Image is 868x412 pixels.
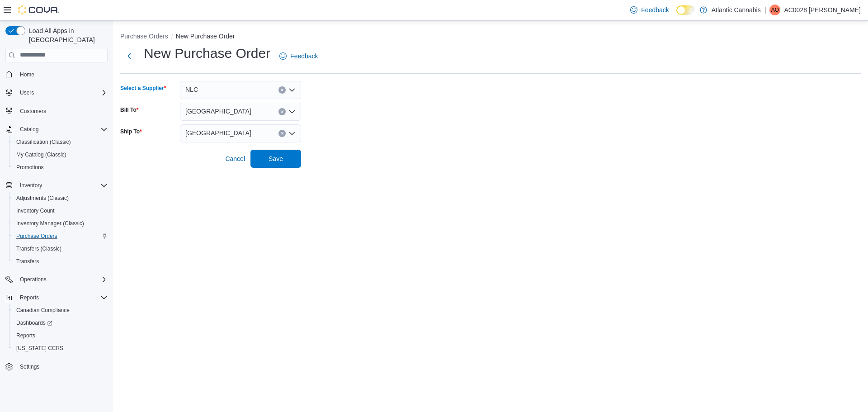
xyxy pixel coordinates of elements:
[9,342,111,355] button: [US_STATE] CCRS
[5,64,108,397] nav: Complex example
[16,69,38,80] a: Home
[13,317,108,328] span: Dashboards
[120,106,138,114] label: Bill To
[20,126,38,133] span: Catalog
[20,276,47,283] span: Operations
[16,180,108,191] span: Inventory
[16,292,108,303] span: Reports
[16,274,50,285] button: Operations
[16,124,42,135] button: Catalog
[9,255,111,268] button: Transfers
[13,231,61,242] a: Purchase Orders
[2,123,111,136] button: Catalog
[16,207,55,214] span: Inventory Count
[225,154,245,163] span: Cancel
[222,150,249,168] button: Cancel
[2,360,111,373] button: Settings
[16,319,52,327] span: Dashboards
[13,305,108,316] span: Canadian Compliance
[13,137,75,147] a: Classification (Classic)
[9,230,111,242] button: Purchase Orders
[288,86,296,94] button: Open list of options
[185,84,198,95] span: NLC
[278,108,286,115] button: Clear input
[9,204,111,217] button: Inventory Count
[2,68,111,81] button: Home
[16,124,108,135] span: Catalog
[771,5,779,15] span: AO
[676,5,695,15] input: Dark Mode
[13,343,67,354] a: [US_STATE] CCRS
[2,104,111,118] button: Customers
[16,245,61,252] span: Transfers (Classic)
[13,330,39,341] a: Reports
[16,220,84,227] span: Inventory Manager (Classic)
[16,332,35,339] span: Reports
[13,305,73,316] a: Canadian Compliance
[16,106,50,117] a: Customers
[20,89,34,96] span: Users
[20,71,34,78] span: Home
[16,164,44,171] span: Promotions
[25,26,108,44] span: Load All Apps in [GEOGRAPHIC_DATA]
[712,5,761,15] p: Atlantic Cannabis
[16,361,108,372] span: Settings
[16,194,69,202] span: Adjustments (Classic)
[250,150,301,168] button: Save
[13,218,88,229] a: Inventory Manager (Classic)
[20,108,46,115] span: Customers
[784,5,861,15] p: AC0028 [PERSON_NAME]
[769,5,780,15] div: AC0028 Oliver Barry
[13,162,47,173] a: Promotions
[16,87,38,98] button: Users
[288,130,296,137] button: Open list of options
[9,329,111,342] button: Reports
[16,292,42,303] button: Reports
[13,231,108,242] span: Purchase Orders
[2,179,111,192] button: Inventory
[278,86,286,94] button: Clear input
[144,44,270,62] h1: New Purchase Order
[120,32,861,43] nav: An example of EuiBreadcrumbs
[20,294,39,301] span: Reports
[13,137,108,147] span: Classification (Classic)
[13,243,108,254] span: Transfers (Classic)
[278,130,286,137] button: Clear input
[185,106,251,117] span: [GEOGRAPHIC_DATA]
[16,307,70,314] span: Canadian Compliance
[9,161,111,174] button: Promotions
[2,86,111,99] button: Users
[16,361,43,372] a: Settings
[20,363,39,370] span: Settings
[9,136,111,148] button: Classification (Classic)
[13,243,65,254] a: Transfers (Classic)
[9,304,111,317] button: Canadian Compliance
[20,182,42,189] span: Inventory
[13,218,108,229] span: Inventory Manager (Classic)
[16,180,46,191] button: Inventory
[2,291,111,304] button: Reports
[16,151,66,158] span: My Catalog (Classic)
[627,1,672,19] a: Feedback
[290,52,318,61] span: Feedback
[120,85,166,92] label: Select a Supplier
[18,5,59,14] img: Cova
[16,345,63,352] span: [US_STATE] CCRS
[13,149,70,160] a: My Catalog (Classic)
[9,148,111,161] button: My Catalog (Classic)
[13,343,108,354] span: Washington CCRS
[13,193,72,204] a: Adjustments (Classic)
[120,47,138,65] button: Next
[269,154,283,163] span: Save
[120,33,168,40] button: Purchase Orders
[185,128,251,138] span: [GEOGRAPHIC_DATA]
[9,317,111,329] a: Dashboards
[641,5,669,14] span: Feedback
[13,205,58,216] a: Inventory Count
[13,317,56,328] a: Dashboards
[13,256,42,267] a: Transfers
[13,330,108,341] span: Reports
[13,149,108,160] span: My Catalog (Classic)
[288,108,296,115] button: Open list of options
